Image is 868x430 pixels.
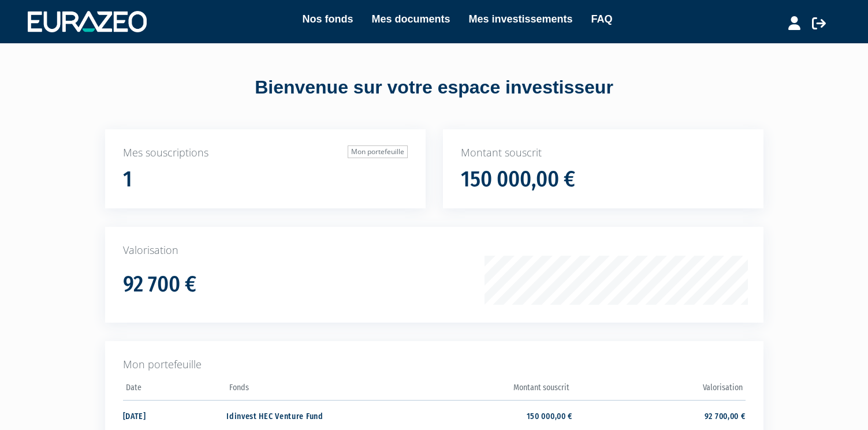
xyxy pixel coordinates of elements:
[591,11,613,27] a: FAQ
[123,167,132,192] h1: 1
[400,379,572,401] th: Montant souscrit
[123,357,746,372] p: Mon portefeuille
[348,145,408,158] a: Mon portefeuille
[226,379,399,401] th: Fonds
[572,379,745,401] th: Valorisation
[302,11,353,27] a: Nos fonds
[371,11,450,27] a: Mes documents
[28,11,147,32] img: 1732889491-logotype_eurazeo_blanc_rvb.png
[123,272,196,297] h1: 92 700 €
[123,379,227,401] th: Date
[123,145,408,160] p: Mes souscriptions
[468,11,572,27] a: Mes investissements
[461,167,575,192] h1: 150 000,00 €
[123,243,746,258] p: Valorisation
[79,74,789,101] div: Bienvenue sur votre espace investisseur
[461,145,746,160] p: Montant souscrit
